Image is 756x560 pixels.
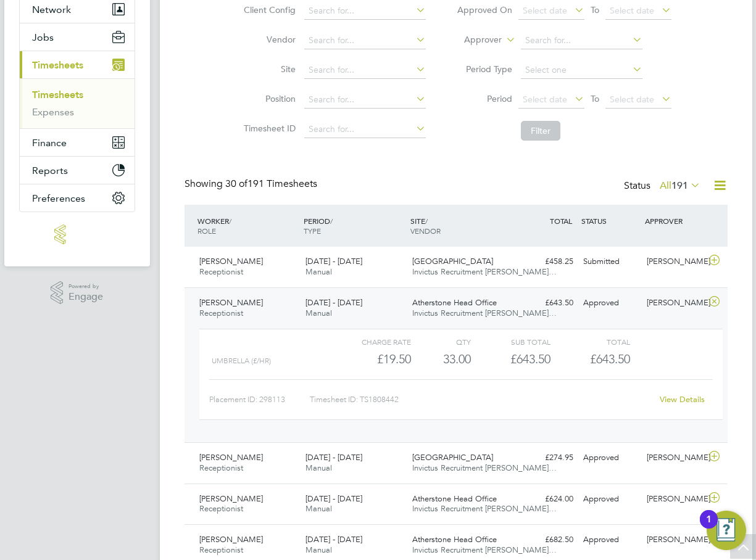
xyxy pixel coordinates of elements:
[457,93,512,104] label: Period
[578,448,642,468] div: Approved
[199,297,263,308] span: [PERSON_NAME]
[194,210,301,242] div: WORKER
[225,178,247,190] span: 30 of
[578,210,642,232] div: STATUS
[199,503,243,514] span: Receptionist
[32,89,83,101] a: Timesheets
[587,91,603,107] span: To
[642,210,706,232] div: APPROVER
[304,32,426,49] input: Search for...
[240,123,296,134] label: Timesheet ID
[412,534,497,545] span: Atherstone Head Office
[642,448,706,468] div: [PERSON_NAME]
[411,334,471,349] div: QTY
[457,64,512,75] label: Period Type
[304,62,426,79] input: Search for...
[199,534,263,545] span: [PERSON_NAME]
[457,4,512,15] label: Approved On
[523,5,567,16] span: Select date
[212,356,271,365] span: Umbrella (£/HR)
[412,545,557,555] span: Invictus Recruitment [PERSON_NAME]…
[185,178,320,191] div: Showing
[199,452,263,463] span: [PERSON_NAME]
[660,179,700,192] label: All
[199,493,263,504] span: [PERSON_NAME]
[642,530,706,550] div: [PERSON_NAME]
[32,31,54,43] span: Jobs
[521,121,560,141] button: Filter
[305,266,332,277] span: Manual
[305,545,332,555] span: Manual
[197,226,216,236] span: ROLE
[660,394,705,405] a: View Details
[69,281,103,292] span: Powered by
[550,216,572,226] span: TOTAL
[20,184,135,212] button: Preferences
[69,292,103,302] span: Engage
[412,297,497,308] span: Atherstone Head Office
[707,511,746,550] button: Open Resource Center, 1 new notification
[304,2,426,20] input: Search for...
[32,59,83,71] span: Timesheets
[412,256,493,266] span: [GEOGRAPHIC_DATA]
[305,308,332,318] span: Manual
[587,2,603,18] span: To
[610,94,654,105] span: Select date
[199,256,263,266] span: [PERSON_NAME]
[199,308,243,318] span: Receptionist
[412,308,557,318] span: Invictus Recruitment [PERSON_NAME]…
[305,452,362,463] span: [DATE] - [DATE]
[550,334,630,349] div: Total
[32,137,67,149] span: Finance
[331,349,410,369] div: £19.50
[407,210,514,242] div: SITE
[304,121,426,138] input: Search for...
[240,93,296,104] label: Position
[32,192,85,204] span: Preferences
[209,390,310,410] div: Placement ID: 298113
[412,493,497,504] span: Atherstone Head Office
[578,530,642,550] div: Approved
[20,129,135,156] button: Finance
[471,334,550,349] div: Sub Total
[514,252,578,272] div: £458.25
[514,293,578,313] div: £643.50
[32,106,74,118] a: Expenses
[446,34,502,46] label: Approver
[51,281,103,305] a: Powered byEngage
[240,34,296,45] label: Vendor
[32,165,68,176] span: Reports
[305,297,362,308] span: [DATE] - [DATE]
[412,266,557,277] span: Invictus Recruitment [PERSON_NAME]…
[521,62,642,79] input: Select one
[412,503,557,514] span: Invictus Recruitment [PERSON_NAME]…
[199,463,243,473] span: Receptionist
[20,78,135,128] div: Timesheets
[642,252,706,272] div: [PERSON_NAME]
[229,216,231,226] span: /
[331,334,410,349] div: Charge rate
[624,178,703,195] div: Status
[523,94,567,105] span: Select date
[521,32,642,49] input: Search for...
[20,157,135,184] button: Reports
[32,4,71,15] span: Network
[425,216,428,226] span: /
[471,349,550,369] div: £643.50
[610,5,654,16] span: Select date
[671,179,688,192] span: 191
[578,293,642,313] div: Approved
[304,91,426,109] input: Search for...
[412,463,557,473] span: Invictus Recruitment [PERSON_NAME]…
[590,352,630,366] span: £643.50
[578,489,642,509] div: Approved
[330,216,333,226] span: /
[54,224,99,244] img: invictus-group-logo-retina.png
[301,210,407,242] div: PERIOD
[199,545,243,555] span: Receptionist
[305,503,332,514] span: Manual
[514,530,578,550] div: £682.50
[642,489,706,509] div: [PERSON_NAME]
[514,448,578,468] div: £274.95
[642,293,706,313] div: [PERSON_NAME]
